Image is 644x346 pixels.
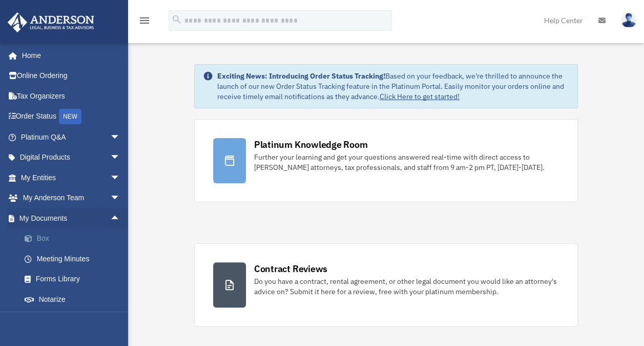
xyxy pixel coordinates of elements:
[254,138,368,151] div: Platinum Knowledge Room
[254,262,327,275] div: Contract Reviews
[14,228,136,249] a: Box
[14,269,136,290] a: Forms Library
[171,14,182,25] i: search
[59,109,81,124] div: NEW
[110,147,131,168] span: arrow_drop_down
[254,152,559,172] div: Further your learning and get your questions answered real-time with direct access to [PERSON_NAM...
[621,13,636,28] img: User Pic
[138,14,151,27] i: menu
[14,248,136,269] a: Meeting Minutes
[7,45,131,66] a: Home
[5,12,97,32] img: Anderson Advisors Platinum Portal
[14,289,136,310] a: Notarize
[380,92,460,101] a: Click Here to get started!
[110,208,131,229] span: arrow_drop_up
[7,310,136,330] a: Online Learningarrow_drop_down
[138,18,151,27] a: menu
[194,119,578,202] a: Platinum Knowledge Room Further your learning and get your questions answered real-time with dire...
[110,188,131,209] span: arrow_drop_down
[7,127,136,147] a: Platinum Q&Aarrow_drop_down
[110,310,131,331] span: arrow_drop_down
[7,106,136,127] a: Order StatusNEW
[217,71,570,102] div: Based on your feedback, we're thrilled to announce the launch of our new Order Status Tracking fe...
[217,71,385,81] strong: Exciting News: Introducing Order Status Tracking!
[254,276,559,297] div: Do you have a contract, rental agreement, or other legal document you would like an attorney's ad...
[7,188,136,208] a: My Anderson Teamarrow_drop_down
[7,208,136,228] a: My Documentsarrow_drop_up
[7,147,136,168] a: Digital Productsarrow_drop_down
[110,167,131,188] span: arrow_drop_down
[7,86,136,106] a: Tax Organizers
[194,243,578,326] a: Contract Reviews Do you have a contract, rental agreement, or other legal document you would like...
[7,66,136,86] a: Online Ordering
[110,127,131,148] span: arrow_drop_down
[7,167,136,188] a: My Entitiesarrow_drop_down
